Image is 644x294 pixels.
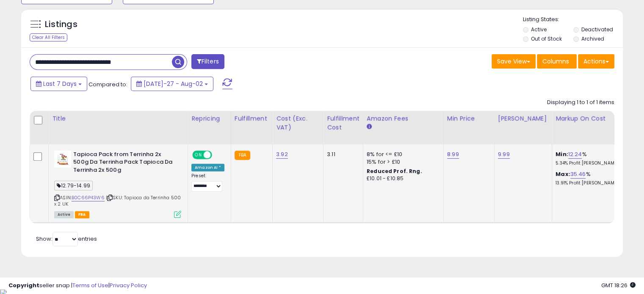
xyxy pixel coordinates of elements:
div: Min Price [447,114,491,123]
div: Cost (Exc. VAT) [276,114,320,132]
div: 3.11 [327,151,357,158]
a: 3.92 [276,150,288,159]
label: Deactivated [581,26,613,33]
div: Title [52,114,184,123]
button: Filters [191,54,224,69]
label: Out of Stock [531,35,562,42]
button: Last 7 Days [30,77,87,91]
button: Save View [492,54,536,69]
span: Show: entries [36,235,97,243]
label: Archived [581,35,604,42]
span: | SKU: Tapioca da Terrinha 500 x 2 UK [54,194,181,207]
div: Displaying 1 to 1 of 1 items [547,99,614,107]
div: Fulfillment [235,114,269,123]
span: All listings currently available for purchase on Amazon [54,211,74,218]
a: 8.99 [447,150,459,159]
a: B0C66P43W6 [72,194,105,201]
div: [PERSON_NAME] [498,114,548,123]
h5: Listings [45,19,77,30]
span: Compared to: [88,80,127,88]
a: 35.46 [570,170,586,179]
b: Min: [556,150,568,158]
button: Actions [578,54,614,69]
a: Privacy Policy [110,281,147,289]
p: 13.91% Profit [PERSON_NAME] [556,180,626,186]
span: Last 7 Days [43,80,77,88]
b: Reduced Prof. Rng. [367,168,422,175]
button: [DATE]-27 - Aug-02 [131,77,213,91]
div: 15% for > £10 [367,158,437,166]
span: ON [193,151,204,158]
div: £10.01 - £10.85 [367,175,437,182]
a: 9.99 [498,150,510,159]
a: Terms of Use [72,281,108,289]
span: OFF [211,151,224,158]
div: ASIN: [54,151,181,217]
b: Max: [556,170,570,178]
div: Repricing [191,114,227,123]
div: Clear All Filters [30,33,67,41]
p: Listing States: [523,16,623,24]
div: Amazon Fees [367,114,440,123]
a: 12.24 [568,150,582,159]
span: Columns [542,57,569,66]
div: % [556,170,626,186]
span: FBA [75,211,89,218]
span: 2025-08-10 18:26 GMT [601,281,636,289]
label: Active [531,26,547,33]
div: Fulfillment Cost [327,114,359,132]
th: The percentage added to the cost of goods (COGS) that forms the calculator for Min & Max prices. [552,111,633,144]
button: Columns [537,54,577,69]
b: Tapioca Pack from Terrinha 2x 500g Da Terrinha Pack Tapioca Da Terrinha 2x 500g [73,151,176,176]
span: 12.79-14.99 [54,181,93,190]
strong: Copyright [8,281,39,289]
div: % [556,151,626,166]
small: Amazon Fees. [367,123,372,131]
div: Amazon AI * [191,164,224,171]
div: 8% for <= £10 [367,151,437,158]
img: 410NAkP57AL._SL40_.jpg [54,151,71,168]
div: seller snap | | [8,282,147,290]
span: [DATE]-27 - Aug-02 [144,80,203,88]
p: 5.34% Profit [PERSON_NAME] [556,160,626,166]
small: FBA [235,151,250,160]
div: Markup on Cost [556,114,629,123]
div: Preset: [191,173,224,192]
